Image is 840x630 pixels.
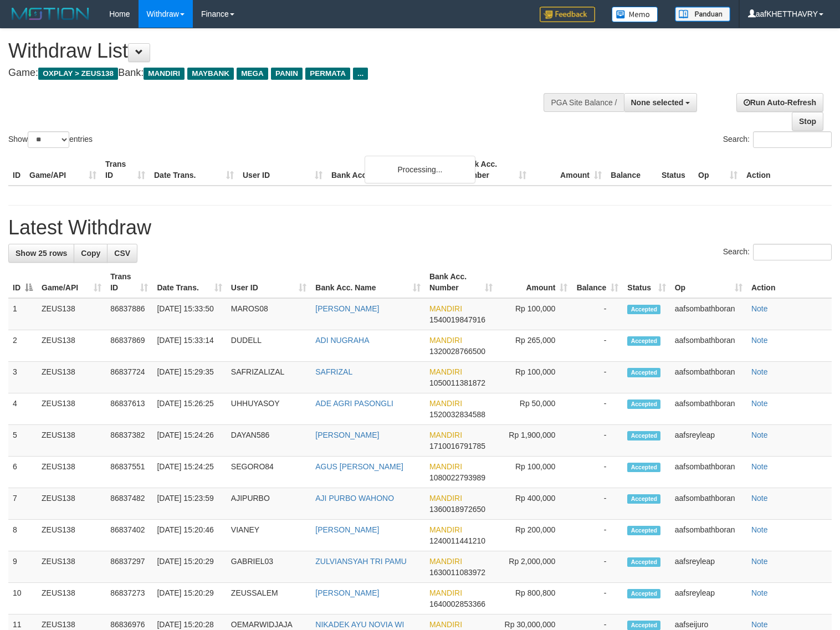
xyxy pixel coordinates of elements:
[627,557,660,567] span: Accepted
[572,362,623,393] td: -
[107,244,137,263] a: CSV
[429,620,462,629] span: MANDIRI
[227,425,311,457] td: DAYAN586
[429,399,462,408] span: MANDIRI
[106,583,152,614] td: 86837273
[311,267,425,298] th: Bank Acc. Name: activate to sort column ascending
[429,536,485,545] span: Copy 1240011441210 to clipboard
[751,525,768,534] a: Note
[106,488,152,520] td: 86837482
[429,442,485,450] span: Copy 1710016791785 to clipboard
[627,399,660,409] span: Accepted
[497,298,572,330] td: Rp 100,000
[429,347,485,356] span: Copy 1320028766500 to clipboard
[106,393,152,425] td: 86837613
[8,520,37,551] td: 8
[572,583,623,614] td: -
[106,298,152,330] td: 86837886
[8,298,37,330] td: 1
[429,378,485,387] span: Copy 1050011381872 to clipboard
[792,112,823,131] a: Stop
[8,217,832,239] h1: Latest Withdraw
[315,399,393,408] a: ADE AGRI PASONGLI
[572,330,623,362] td: -
[742,154,832,186] th: Action
[25,154,101,186] th: Game/API
[152,362,226,393] td: [DATE] 15:29:35
[670,583,747,614] td: aafsreyleap
[106,520,152,551] td: 86837402
[315,620,404,629] a: NIKADEK AYU NOVIA WI
[74,244,107,263] a: Copy
[315,557,407,566] a: ZULVIANSYAH TRI PAMU
[670,425,747,457] td: aafsreyleap
[751,494,768,503] a: Note
[747,267,832,298] th: Action
[227,583,311,614] td: ZEUSSALEM
[106,330,152,362] td: 86837869
[28,131,69,148] select: Showentries
[8,488,37,520] td: 7
[751,399,768,408] a: Note
[429,505,485,514] span: Copy 1360018972650 to clipboard
[38,68,118,80] span: OXPLAY > ZEUS138
[37,583,106,614] td: ZEUS138
[694,154,742,186] th: Op
[627,621,660,630] span: Accepted
[144,68,185,80] span: MANDIRI
[429,557,462,566] span: MANDIRI
[572,551,623,583] td: -
[315,431,379,439] a: [PERSON_NAME]
[429,336,462,345] span: MANDIRI
[544,93,623,112] div: PGA Site Balance /
[8,393,37,425] td: 4
[670,362,747,393] td: aafsombathboran
[670,267,747,298] th: Op: activate to sort column ascending
[152,298,226,330] td: [DATE] 15:33:50
[8,425,37,457] td: 5
[81,249,100,258] span: Copy
[187,68,234,80] span: MAYBANK
[227,298,311,330] td: MAROS08
[631,98,684,107] span: None selected
[106,551,152,583] td: 86837297
[271,68,303,80] span: PANIN
[627,336,660,346] span: Accepted
[429,525,462,534] span: MANDIRI
[627,589,660,598] span: Accepted
[8,40,549,62] h1: Withdraw List
[315,304,379,313] a: [PERSON_NAME]
[425,267,497,298] th: Bank Acc. Number: activate to sort column ascending
[37,520,106,551] td: ZEUS138
[315,494,394,503] a: AJI PURBO WAHONO
[429,304,462,313] span: MANDIRI
[8,244,74,263] a: Show 25 rows
[627,463,660,472] span: Accepted
[315,462,403,471] a: AGUS [PERSON_NAME]
[497,425,572,457] td: Rp 1,900,000
[670,551,747,583] td: aafsreyleap
[497,330,572,362] td: Rp 265,000
[8,68,549,79] h4: Game: Bank:
[227,330,311,362] td: DUDELL
[723,244,832,260] label: Search:
[497,362,572,393] td: Rp 100,000
[751,431,768,439] a: Note
[670,393,747,425] td: aafsombathboran
[723,131,832,148] label: Search:
[497,583,572,614] td: Rp 800,800
[623,267,670,298] th: Status: activate to sort column ascending
[8,362,37,393] td: 3
[670,457,747,488] td: aafsombathboran
[152,393,226,425] td: [DATE] 15:26:25
[37,267,106,298] th: Game/API: activate to sort column ascending
[106,425,152,457] td: 86837382
[627,305,660,314] span: Accepted
[315,336,369,345] a: ADI NUGRAHA
[37,330,106,362] td: ZEUS138
[101,154,150,186] th: Trans ID
[572,488,623,520] td: -
[751,588,768,597] a: Note
[37,298,106,330] td: ZEUS138
[305,68,350,80] span: PERMATA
